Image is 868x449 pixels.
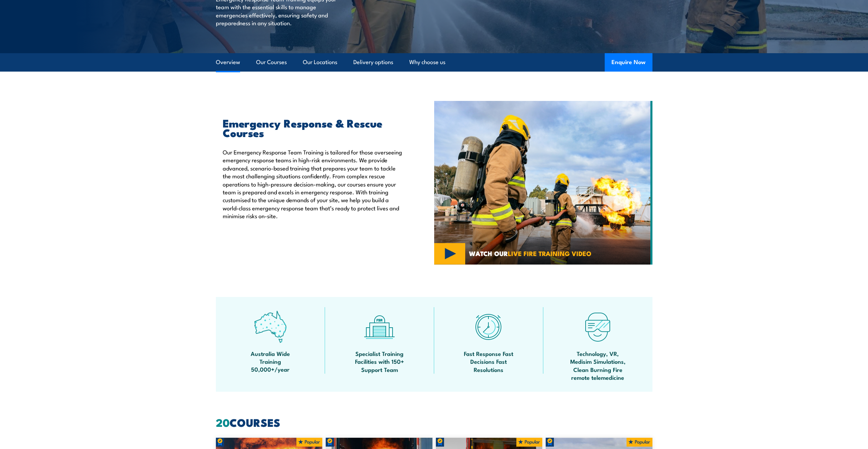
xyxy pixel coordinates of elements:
[256,53,287,71] a: Our Courses
[240,349,301,373] span: Australia Wide Training 50,000+/year
[303,53,337,71] a: Our Locations
[508,248,591,258] strong: LIVE FIRE TRAINING VIDEO
[223,118,403,137] h2: Emergency Response & Rescue Courses
[216,53,240,71] a: Overview
[349,349,410,373] span: Specialist Training Facilities with 150+ Support Team
[363,311,396,343] img: facilities-icon
[434,101,652,265] img: Emergency Response Team Training Australia
[216,414,230,431] strong: 20
[409,53,445,71] a: Why choose us
[353,53,393,71] a: Delivery options
[458,349,519,373] span: Fast Response Fast Decisions Fast Resolutions
[216,417,652,427] h2: COURSES
[469,250,591,256] span: WATCH OUR
[254,311,286,343] img: auswide-icon
[567,349,629,381] span: Technology, VR, Medisim Simulations, Clean Burning Fire remote telemedicine
[223,148,403,220] p: Our Emergency Response Team Training is tailored for those overseeing emergency response teams in...
[472,311,505,343] img: fast-icon
[582,311,614,343] img: tech-icon
[605,53,652,72] button: Enquire Now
